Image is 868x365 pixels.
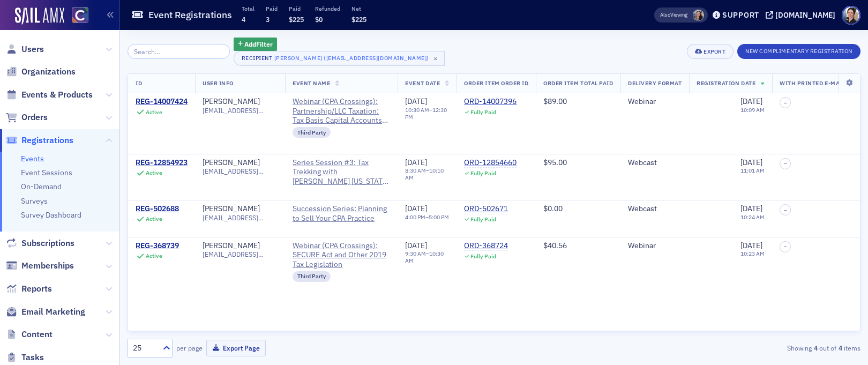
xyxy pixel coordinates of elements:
[234,51,445,66] button: Recipient[PERSON_NAME] ([EMAIL_ADDRESS][DOMAIN_NAME])×
[405,167,449,181] div: –
[628,97,682,107] div: Webinar
[624,343,860,353] div: Showing out of items
[405,107,449,121] div: –
[64,7,88,25] a: View Homepage
[242,5,255,12] p: Total
[21,329,53,340] span: Content
[293,158,390,187] span: Series Session #3: Tax Trekking with Bruce Nelson - Navigating Colorado sales and income tax deve...
[293,79,330,87] span: Event Name
[6,352,44,363] a: Tasks
[740,213,765,221] time: 10:24 AM
[21,196,48,206] a: Surveys
[470,109,496,116] div: Fully Paid
[21,168,72,177] a: Event Sessions
[293,127,331,138] div: Third Party
[203,97,260,107] a: [PERSON_NAME]
[464,241,508,251] a: ORD-368724
[6,66,76,78] a: Organizations
[21,210,81,220] a: Survey Dashboard
[21,66,76,78] span: Organizations
[6,43,44,55] a: Users
[6,306,85,318] a: Email Marketing
[740,204,762,213] span: [DATE]
[543,158,567,167] span: $95.00
[136,204,179,214] a: REG-502688
[464,79,528,87] span: Order Item Order ID
[293,204,390,223] span: Succession Series: Planning to Sell Your CPA Practice
[6,260,74,272] a: Memberships
[136,241,179,251] a: REG-368739
[628,79,682,87] span: Delivery Format
[128,44,230,59] input: Search…
[464,97,517,107] a: ORD-14007396
[405,106,429,114] time: 10:30 AM
[203,79,234,87] span: User Info
[405,167,444,181] time: 10:10 AM
[21,111,48,123] span: Orders
[146,109,162,116] div: Active
[148,9,232,21] h1: Event Registrations
[405,96,427,106] span: [DATE]
[21,154,44,163] a: Events
[405,250,444,264] time: 10:30 AM
[543,96,567,106] span: $89.00
[740,250,765,257] time: 10:23 AM
[784,207,787,213] span: –
[244,39,273,49] span: Add Filter
[289,5,304,12] p: Paid
[737,46,860,55] a: New Complimentary Registration
[740,158,762,167] span: [DATE]
[21,89,93,101] span: Events & Products
[431,54,440,63] span: ×
[628,158,682,168] div: Webcast
[293,271,331,282] div: Third Party
[740,106,765,114] time: 10:09 AM
[405,241,427,250] span: [DATE]
[628,204,682,214] div: Webcast
[780,79,863,87] span: With Printed E-Materials
[136,158,188,168] a: REG-12854923
[740,241,762,250] span: [DATE]
[242,15,245,24] span: 4
[315,5,340,12] p: Refunded
[21,352,44,363] span: Tasks
[21,237,74,249] span: Subscriptions
[146,252,162,259] div: Active
[660,11,670,18] div: Also
[203,167,278,175] span: [EMAIL_ADDRESS][DOMAIN_NAME]
[543,204,563,213] span: $0.00
[146,169,162,176] div: Active
[464,158,517,168] div: ORD-12854660
[293,241,390,270] a: Webinar (CPA Crossings): SECURE Act and Other 2019 Tax Legislation
[203,241,260,251] div: [PERSON_NAME]
[464,204,508,214] a: ORD-502671
[6,237,74,249] a: Subscriptions
[136,97,188,107] a: REG-14007424
[289,15,304,24] span: $225
[6,89,93,101] a: Events & Products
[15,8,64,25] img: SailAMX
[405,250,449,264] div: –
[405,250,426,257] time: 9:30 AM
[405,213,425,221] time: 4:00 PM
[766,11,839,19] button: [DOMAIN_NAME]
[21,283,52,295] span: Reports
[274,53,429,63] div: [PERSON_NAME] ([EMAIL_ADDRESS][DOMAIN_NAME])
[136,79,142,87] span: ID
[405,204,427,213] span: [DATE]
[470,216,496,223] div: Fully Paid
[660,11,687,19] span: Viewing
[133,342,156,354] div: 25
[628,241,682,251] div: Webinar
[203,204,260,214] a: [PERSON_NAME]
[203,158,260,168] a: [PERSON_NAME]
